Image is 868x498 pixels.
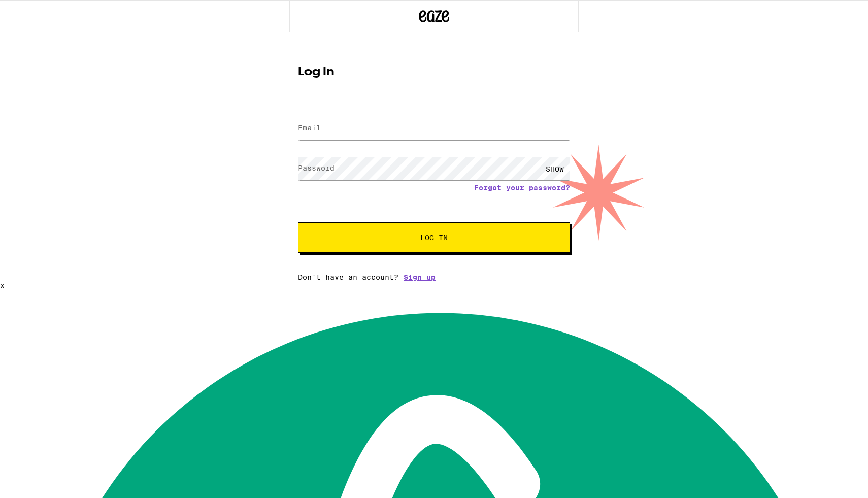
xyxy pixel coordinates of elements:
label: Email [298,124,321,132]
div: Don't have an account? [298,273,570,281]
h1: Log In [298,66,570,78]
a: Sign up [404,273,436,281]
label: Password [298,164,335,172]
button: Log In [298,222,570,253]
div: SHOW [540,157,570,180]
input: Email [298,117,570,140]
span: Log In [420,234,448,241]
a: Forgot your password? [474,184,570,192]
